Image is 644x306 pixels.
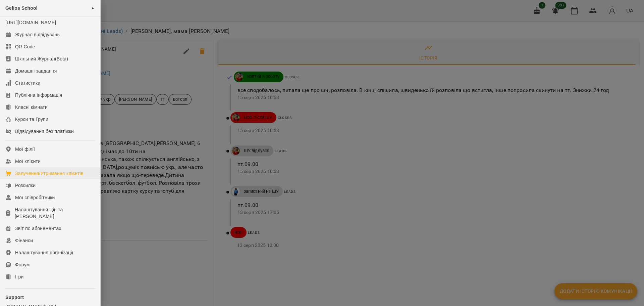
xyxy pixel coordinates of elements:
div: QR Code [15,43,35,50]
div: Домашні завдання [15,68,57,74]
p: Support [5,294,95,301]
div: Курси та Групи [15,116,48,123]
div: Залучення/Утримання клієнтів [15,170,84,177]
div: Статистика [15,80,41,86]
div: Фінанси [15,237,33,244]
div: Шкільний Журнал(Beta) [15,55,68,62]
div: Класні кімнати [15,104,48,111]
div: Ігри [15,273,23,280]
div: Розсилки [15,182,36,189]
a: [URL][DOMAIN_NAME] [5,20,56,25]
span: ► [91,5,95,11]
div: Журнал відвідувань [15,31,60,38]
div: Звіт по абонементах [15,225,61,232]
div: Мої клієнти [15,158,41,165]
div: Мої філії [15,146,35,152]
div: Налаштування Цін та [PERSON_NAME] [15,206,95,220]
div: Відвідування без платіжки [15,128,74,135]
div: Налаштування організації [15,249,73,256]
span: Gelios School [5,5,38,11]
div: Форум [15,261,30,268]
div: Публічна інформація [15,92,62,98]
div: Мої співробітники [15,194,55,201]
